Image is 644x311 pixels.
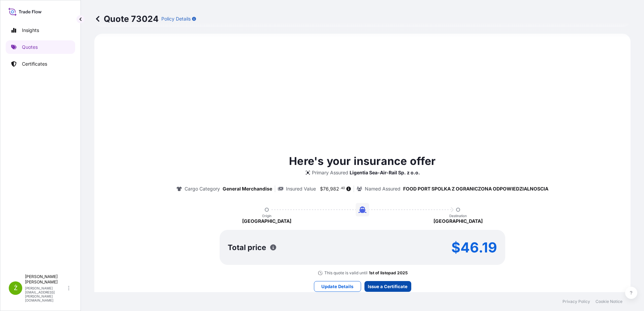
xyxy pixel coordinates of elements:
[286,185,316,192] p: Insured Value
[6,40,75,54] a: Quotes
[368,283,408,290] p: Issue a Certificate
[289,153,436,169] p: Here's your insurance offer
[22,27,39,34] p: Insights
[340,187,341,189] span: .
[161,15,191,22] p: Policy Details
[350,169,420,176] p: Ligentia Sea-Air-Rail Sp. z o.o.
[6,24,75,37] a: Insights
[22,44,38,50] p: Quotes
[25,274,67,285] p: [PERSON_NAME] [PERSON_NAME]
[228,244,266,251] p: Total price
[330,186,339,191] span: 982
[320,186,323,191] span: $
[562,299,590,304] a: Privacy Policy
[364,281,411,292] button: Issue a Certificate
[595,299,622,304] a: Cookie Notice
[312,169,348,176] p: Primary Assured
[365,185,400,192] p: Named Assured
[94,13,159,24] p: Quote 73024
[324,270,367,276] p: This quote is valid until
[403,185,548,192] p: FOOD PORT SPOLKA Z OGRANICZONA ODPOWIEDZIALNOSCIA
[14,285,18,291] span: Ż
[25,286,67,302] p: [PERSON_NAME][EMAIL_ADDRESS][PERSON_NAME][DOMAIN_NAME]
[22,61,47,67] p: Certificates
[449,214,467,218] p: Destination
[451,242,497,253] p: $46.19
[323,186,329,191] span: 76
[262,214,271,218] p: Origin
[433,218,483,224] p: [GEOGRAPHIC_DATA]
[369,270,408,276] p: 1st of listopad 2025
[314,281,361,292] button: Update Details
[223,185,272,192] p: General Merchandise
[185,185,220,192] p: Cargo Category
[6,57,75,71] a: Certificates
[242,218,291,224] p: [GEOGRAPHIC_DATA]
[341,187,345,189] span: 40
[321,283,353,290] p: Update Details
[329,186,330,191] span: ,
